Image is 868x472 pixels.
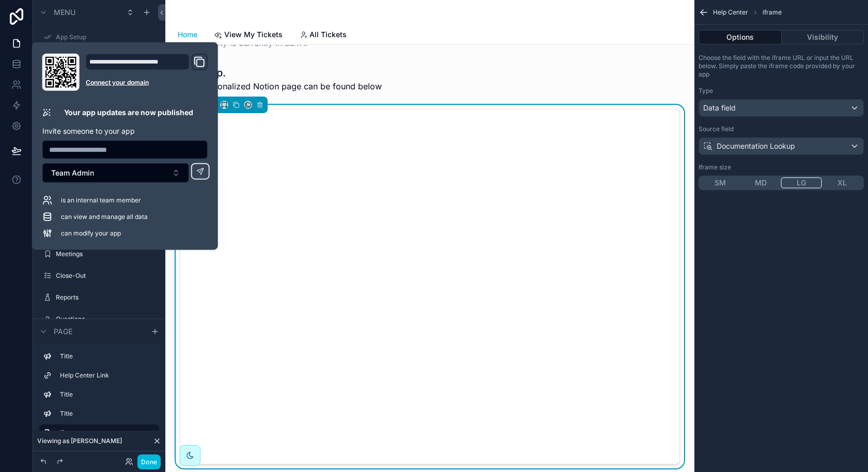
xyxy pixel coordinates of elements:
[299,25,347,46] a: All Tickets
[309,29,347,40] span: All Tickets
[699,99,864,117] button: Data field
[214,25,283,46] a: View My Tickets
[56,293,153,302] label: Reports
[33,343,165,451] div: scrollable content
[56,250,153,258] label: Meetings
[699,137,864,155] button: Documentation Lookup
[54,326,72,337] span: Page
[224,29,283,40] span: View My Tickets
[699,163,731,171] label: Iframe size
[137,454,161,469] button: Done
[64,107,193,118] p: Your app updates are now published
[61,229,121,238] span: can modify your app
[178,29,197,40] span: Home
[703,141,795,151] div: Documentation Lookup
[782,30,864,44] button: Visibility
[60,429,151,437] label: iframe
[42,126,208,136] p: Invite someone to your app
[60,352,151,360] label: Title
[56,33,153,41] label: App Setup
[60,410,151,418] label: Title
[781,177,822,188] button: LG
[51,168,94,178] span: Team Admin
[713,8,748,17] span: Help Center
[86,54,208,91] div: Domain and Custom Link
[822,177,862,188] button: XL
[699,54,864,78] p: Choose the field with the iframe URL or input the URL below. Simply paste the iframe code provide...
[740,177,781,188] button: MD
[86,78,208,87] a: Connect your domain
[60,390,151,399] label: Title
[699,125,734,133] label: Source field
[54,7,75,18] span: Menu
[42,163,189,183] button: Select Button
[56,272,153,280] label: Close-Out
[61,196,141,204] span: is an internal team member
[703,103,736,113] span: Data field
[180,109,679,464] iframe: To enrich screen reader interactions, please activate Accessibility in Grammarly extension settings
[37,437,122,445] span: Viewing as [PERSON_NAME]
[763,8,782,17] span: iframe
[699,30,782,44] button: Options
[699,87,713,95] label: Type
[178,25,197,45] a: Home
[60,371,151,380] label: Help Center Link
[61,213,148,221] span: can view and manage all data
[700,177,740,188] button: SM
[56,315,153,323] label: Questions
